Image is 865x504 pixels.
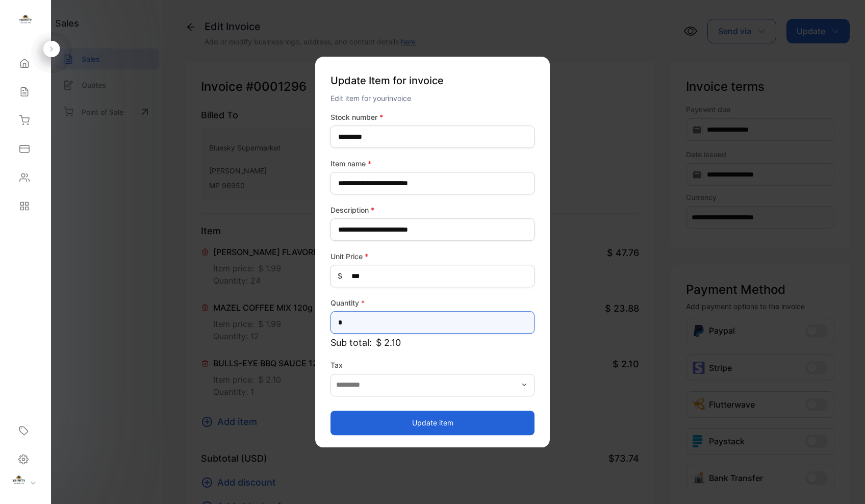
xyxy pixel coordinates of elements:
img: logo [18,13,33,29]
span: $ 2.10 [376,336,401,349]
label: Quantity [330,297,535,308]
label: Item name [330,158,535,169]
span: Edit item for your invoice [330,94,411,103]
label: Unit Price [330,251,535,262]
p: Update Item for invoice [330,69,535,92]
label: Description [330,205,535,215]
label: Tax [330,360,535,370]
img: profile [11,474,27,489]
label: Stock number [330,112,535,122]
button: Update item [330,411,535,435]
span: $ [338,271,342,282]
p: Sub total: [330,336,535,349]
button: Open LiveChat chat widget [8,4,39,35]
